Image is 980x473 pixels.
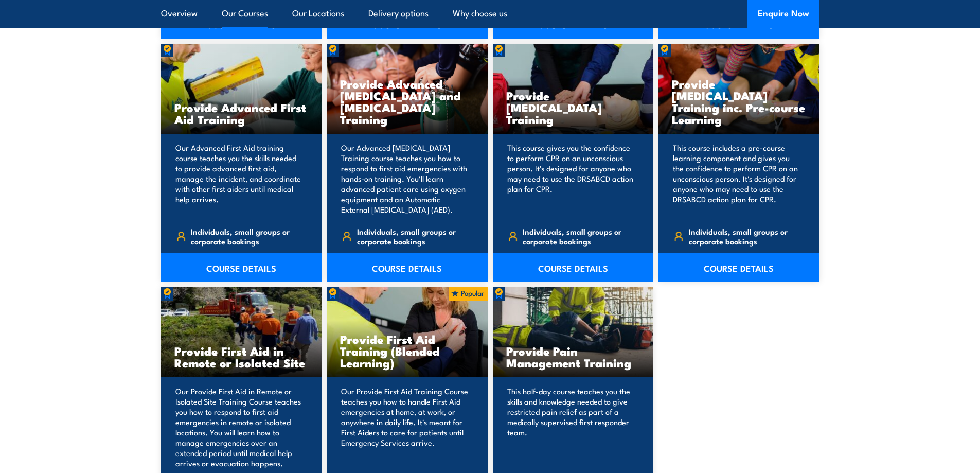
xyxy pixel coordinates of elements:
[658,253,819,282] a: COURSE DETAILS
[507,386,636,468] p: This half-day course teaches you the skills and knowledge needed to give restricted pain relief a...
[174,345,309,369] h3: Provide First Aid in Remote or Isolated Site
[341,143,470,215] p: Our Advanced [MEDICAL_DATA] Training course teaches you how to respond to first aid emergencies w...
[340,78,474,125] h3: Provide Advanced [MEDICAL_DATA] and [MEDICAL_DATA] Training
[672,78,806,125] h3: Provide [MEDICAL_DATA] Training inc. Pre-course Learning
[673,143,802,215] p: This course includes a pre-course learning component and gives you the confidence to perform CPR ...
[161,253,322,282] a: COURSE DETAILS
[341,386,470,468] p: Our Provide First Aid Training Course teaches you how to handle First Aid emergencies at home, at...
[175,386,305,468] p: Our Provide First Aid in Remote or Isolated Site Training Course teaches you how to respond to fi...
[174,101,309,125] h3: Provide Advanced First Aid Training
[506,345,640,369] h3: Provide Pain Management Training
[191,226,304,246] span: Individuals, small groups or corporate bookings
[327,253,488,282] a: COURSE DETAILS
[493,253,654,282] a: COURSE DETAILS
[507,143,636,215] p: This course gives you the confidence to perform CPR on an unconscious person. It's designed for a...
[523,226,636,246] span: Individuals, small groups or corporate bookings
[506,90,640,125] h3: Provide [MEDICAL_DATA] Training
[340,333,474,369] h3: Provide First Aid Training (Blended Learning)
[689,226,802,246] span: Individuals, small groups or corporate bookings
[357,226,470,246] span: Individuals, small groups or corporate bookings
[175,143,305,215] p: Our Advanced First Aid training course teaches you the skills needed to provide advanced first ai...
